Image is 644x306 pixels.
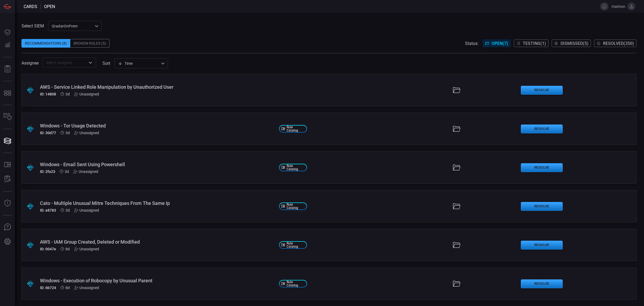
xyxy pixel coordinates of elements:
[1,158,14,171] button: Rule Catalog
[561,41,588,46] span: Dismissed ( 5 )
[287,280,305,287] span: Rule Catalog
[514,40,548,47] button: Testing(1)
[40,162,275,167] div: Windows - Email Sent Using Powershell
[1,39,14,52] button: Detections
[1,235,14,248] button: Preferences
[1,63,14,76] button: Reports
[44,4,55,9] span: open
[521,202,563,211] button: Resolve
[87,59,94,66] button: Open
[521,163,563,172] button: Resolve
[40,239,275,245] div: AWS - IAM Group Created, Deleted or Modified
[40,169,55,174] h5: ID: 2fa23
[287,164,305,171] span: Rule Catalog
[73,169,98,174] div: Unassigned
[65,131,70,135] span: Oct 05, 2025 2:12 PM
[40,92,56,96] h5: ID: 14808
[40,278,275,283] div: Windows - Execution of Robocopy by Unusual Parent
[483,40,511,47] button: Open(7)
[40,131,56,135] h5: ID: 30d77
[21,23,44,29] label: Select SIEM
[287,203,305,209] span: Rule Catalog
[74,286,99,290] div: Unassigned
[103,61,110,66] label: sort
[1,134,14,147] button: Cards
[1,221,14,234] button: Ask Us A Question
[65,286,70,290] span: Sep 30, 2025 1:26 PM
[70,39,109,48] div: Broken Rules (5)
[1,111,14,123] button: Inventory
[40,247,56,251] h5: ID: 0047e
[65,169,69,174] span: Oct 05, 2025 2:12 PM
[21,61,39,66] span: Assignee
[287,126,305,132] span: Rule Catalog
[40,123,275,129] div: Windows - Tor Usage Detected
[74,208,99,212] div: Unassigned
[118,61,159,66] div: Time
[1,87,14,99] button: MITRE - Detection Posture
[465,41,478,46] span: Status:
[523,41,546,46] span: Testing ( 1 )
[40,286,56,290] h5: ID: 6b724
[1,173,14,186] button: ALERT ANALYSIS
[65,247,70,251] span: Sep 30, 2025 1:26 PM
[74,92,99,96] div: Unassigned
[74,131,99,135] div: Unassigned
[52,23,93,29] p: QradarOnPrem
[40,84,275,90] div: AWS - Service Linked Role Manipulation by Unauthorized User
[24,4,37,9] span: Cards
[44,59,86,66] input: Select assignee
[610,4,625,9] span: maimon
[594,40,636,47] button: Resolved(350)
[521,86,563,95] button: Resolve
[1,197,14,210] button: Threat Intelligence
[521,124,563,133] button: Resolve
[521,279,563,288] button: Resolve
[40,200,275,206] div: Cato - Multiple Unusual Mitre Techniques From The Same Ip
[65,208,70,212] span: Oct 05, 2025 2:11 PM
[552,40,591,47] button: Dismissed(5)
[40,208,56,212] h5: ID: a8783
[603,41,634,46] span: Resolved ( 350 )
[492,41,508,46] span: Open ( 7 )
[287,242,305,248] span: Rule Catalog
[74,247,99,251] div: Unassigned
[65,92,70,96] span: Oct 05, 2025 2:12 PM
[21,39,70,48] div: Recommendations (8)
[1,26,14,39] button: Dashboard
[521,241,563,250] button: Resolve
